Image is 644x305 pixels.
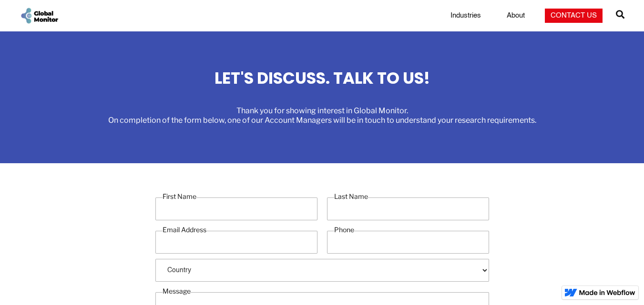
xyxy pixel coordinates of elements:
a: home [20,7,60,25]
label: Last Name [334,192,368,201]
a: Contact Us [545,9,603,23]
label: Message [163,286,191,296]
a:  [616,6,624,25]
img: Made in Webflow [579,290,635,295]
span:  [616,8,624,21]
label: First Name [163,192,196,201]
label: Email Address [163,225,206,235]
label: Phone [334,225,354,235]
a: Industries [445,11,487,20]
a: About [501,11,531,20]
div: Thank you for showing interest in Global Monitor. On completion of the form below, one of our Acc... [108,106,536,125]
strong: LET'S DISCUSS. TALK TO US! [215,67,430,89]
